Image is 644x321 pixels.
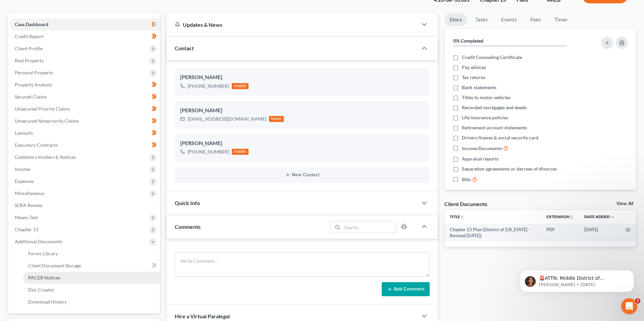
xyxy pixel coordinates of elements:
[462,166,557,172] span: Separation agreements or decrees of divorces
[342,221,395,233] input: Search...
[15,34,44,39] span: Credit Report
[15,178,34,184] span: Expenses
[610,215,614,219] i: expand_more
[15,142,58,148] span: Executory Contracts
[23,260,160,272] a: Client Document Storage
[549,13,573,26] a: Timer
[15,227,38,232] span: Chapter 13
[450,214,464,219] a: Titleunfold_more
[180,107,424,115] div: [PERSON_NAME]
[462,145,502,152] span: Income Documents
[15,46,43,51] span: Client Profile
[9,139,160,151] a: Executory Contracts
[23,248,160,260] a: Forms Library
[462,94,511,101] span: Titles to motor vehicles
[175,200,200,206] span: Quick Info
[15,166,30,172] span: Income
[28,251,58,256] span: Forms Library
[635,298,640,304] span: 3
[15,202,43,208] span: SOFA Review
[23,272,160,284] a: PACER Notices
[15,239,62,244] span: Additional Documents
[9,115,160,127] a: Unsecured Nonpriority Claims
[180,172,424,178] button: New Contact
[175,313,230,319] span: Hire a Virtual Paralegal
[546,214,574,219] a: Extensionunfold_more
[187,116,266,122] div: [EMAIL_ADDRESS][DOMAIN_NAME]
[462,155,498,162] span: Appraisal reports
[462,124,527,131] span: Retirement account statements
[28,287,54,293] span: Doc Creator
[15,106,70,112] span: Unsecured Priority Claims
[462,176,471,183] span: Bills
[470,13,493,26] a: Tasks
[579,223,620,242] td: [DATE]
[496,13,522,26] a: Events
[584,214,614,219] a: Date Added expand_more
[28,275,60,280] span: PACER Notices
[180,139,424,147] div: [PERSON_NAME]
[15,154,76,160] span: Codebtors Insiders & Notices
[187,148,229,155] div: [PHONE_NUMBER]
[175,45,194,51] span: Contact
[444,13,467,26] a: Docs
[525,13,546,26] a: Fees
[15,130,33,136] span: Lawsuits
[28,299,67,305] span: Download History
[23,284,160,296] a: Doc Creator
[616,201,633,206] a: View All
[541,223,579,242] td: PDF
[462,134,538,141] span: Drivers license & social security card
[570,215,574,219] i: unfold_more
[232,83,249,89] div: mobile
[9,127,160,139] a: Lawsuits
[9,91,160,103] a: Secured Claims
[28,263,81,268] span: Client Document Storage
[15,58,44,63] span: Real Property
[453,38,483,44] strong: 0% Completed
[462,104,527,111] span: Recorded mortgages and deeds
[9,79,160,91] a: Property Analysis
[180,73,424,81] div: [PERSON_NAME]
[232,149,249,155] div: mobile
[462,84,496,91] span: Bank statements
[9,30,160,43] a: Credit Report
[382,282,430,296] button: Add Comment
[187,83,229,89] div: [PHONE_NUMBER]
[460,215,464,219] i: unfold_more
[444,223,541,242] td: Chapter 13 Plan (District of [US_STATE] - Revised [DATE])
[9,18,160,30] a: Case Dashboard
[15,82,52,87] span: Property Analysis
[15,21,48,27] span: Case Dashboard
[15,70,53,75] span: Personal Property
[23,296,160,308] a: Download History
[15,94,47,100] span: Secured Claims
[15,214,38,220] span: Means Test
[444,200,487,207] div: Client Documents
[15,190,45,196] span: Miscellaneous
[462,64,486,71] span: Pay advices
[462,74,485,81] span: Tax returns
[510,256,644,303] iframe: Intercom notifications message
[9,199,160,211] a: SOFA Review
[9,103,160,115] a: Unsecured Priority Claims
[175,21,410,28] div: Updates & News
[621,298,637,314] iframe: Intercom live chat
[462,54,522,61] span: Credit Counseling Certificate
[15,118,79,124] span: Unsecured Nonpriority Claims
[175,223,201,230] span: Comments
[269,116,284,122] div: home
[462,114,508,121] span: Life insurance policies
